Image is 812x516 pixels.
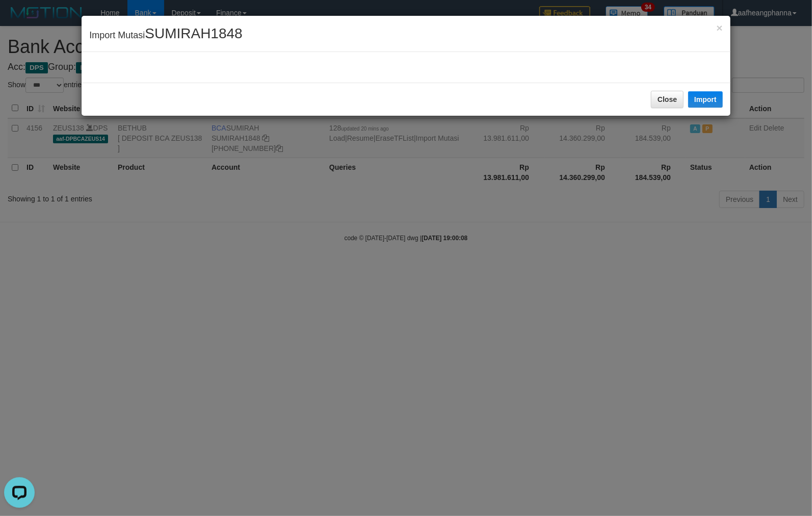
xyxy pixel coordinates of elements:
span: × [716,22,722,34]
button: Close [716,22,722,33]
button: Open LiveChat chat widget [4,4,35,35]
span: SUMIRAH1848 [145,25,242,41]
button: Import [688,91,723,108]
span: Import Mutasi [89,30,242,40]
button: Close [651,91,684,108]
